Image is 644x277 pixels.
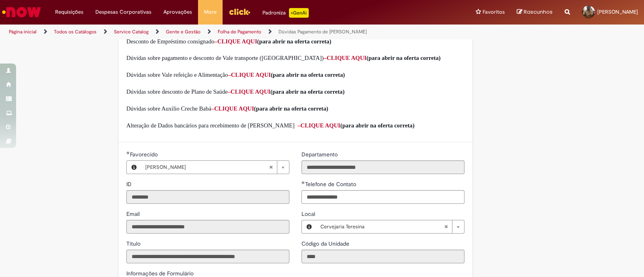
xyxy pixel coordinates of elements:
a: CLIQUE AQUI [301,122,341,129]
span: Favoritos [483,8,505,16]
ul: Trilhas de página [6,25,423,39]
span: Somente leitura - Departamento [301,151,339,158]
abbr: Limpar campo Favorecido [265,161,277,174]
span: – [215,38,217,45]
span: [PERSON_NAME] [597,8,638,15]
a: CLIQUE AQUI [231,72,271,78]
span: – [324,55,326,61]
span: Alteração de Dados bancários para recebimento de [PERSON_NAME] [126,122,295,129]
input: Título [126,250,289,263]
span: (para abrir na oferta correta) [367,55,441,61]
span: (para abrir na oferta correta) [254,105,328,112]
a: CLIQUE AQUI [217,38,257,45]
a: CLIQUE AQUI [327,55,367,61]
span: More [204,8,217,16]
span: Despesas Corporativas [95,8,151,16]
a: Todos os Catálogos [54,29,97,35]
img: click_logo_yellow_360x200.png [229,6,250,18]
span: Somente leitura - Email [126,210,141,217]
span: – [228,72,231,78]
label: Somente leitura - Título [126,240,142,248]
span: Local [301,210,317,217]
span: Somente leitura - ID [126,181,133,188]
a: Folha de Pagamento [218,29,261,35]
input: Telefone de Contato [301,190,464,204]
label: Somente leitura - ID [126,180,133,188]
input: Email [126,220,289,234]
span: Obrigatório Preenchido [301,181,305,184]
span: Requisições [55,8,83,16]
span: Dúvidas sobre Auxilio Creche Babá [126,105,211,112]
label: Somente leitura - Email [126,210,141,218]
span: Dúvidas sobre Vale refeição e Alimentação [126,72,228,78]
a: CLIQUE AQUI [231,88,270,95]
span: Rascunhos [524,8,553,16]
input: Código da Unidade [301,250,464,263]
abbr: Limpar campo Local [440,220,452,233]
p: +GenAi [289,8,309,18]
label: Somente leitura - Departamento [301,150,339,158]
span: – [211,105,214,112]
img: ServiceNow [1,4,42,20]
span: – [297,122,300,129]
button: Favorecido, Visualizar este registro Joao Pereira Junior [127,161,141,174]
span: Desconto de Empréstimo consignado [126,38,215,45]
button: Local, Visualizar este registro Cervejaria Teresina [302,220,316,233]
span: Dúvidas sobre desconto de Plano de Saúde [126,88,228,95]
span: (para abrir na oferta correta) [271,72,345,78]
span: (para abrir na oferta correta) [341,122,415,129]
span: Aprovações [163,8,192,16]
span: (para abrir na oferta correta) [257,38,331,45]
span: (para abrir na oferta correta) [270,88,345,95]
a: Rascunhos [517,8,553,16]
a: Service Catalog [114,29,149,35]
a: CLIQUE AQUI [214,105,254,112]
input: ID [126,190,289,204]
span: Necessários - Favorecido [130,151,159,158]
span: Cervejaria Teresina [320,220,444,233]
span: – [228,88,231,95]
a: Gente e Gestão [166,29,200,35]
a: Página inicial [9,29,37,35]
div: Padroniza [262,8,309,18]
span: Telefone de Contato [305,181,358,188]
input: Departamento [301,160,464,174]
label: Somente leitura - Código da Unidade [301,240,351,248]
a: Cervejaria TeresinaLimpar campo Local [316,220,464,233]
a: Dúvidas Pagamento de [PERSON_NAME] [279,29,367,35]
label: Informações de Formulário [126,270,194,277]
span: [PERSON_NAME] [145,161,269,174]
span: Obrigatório Preenchido [126,151,130,154]
a: [PERSON_NAME]Limpar campo Favorecido [141,161,289,174]
span: Dúvidas sobre pagamento e desconto de Vale transporte ([GEOGRAPHIC_DATA]) [126,55,324,61]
